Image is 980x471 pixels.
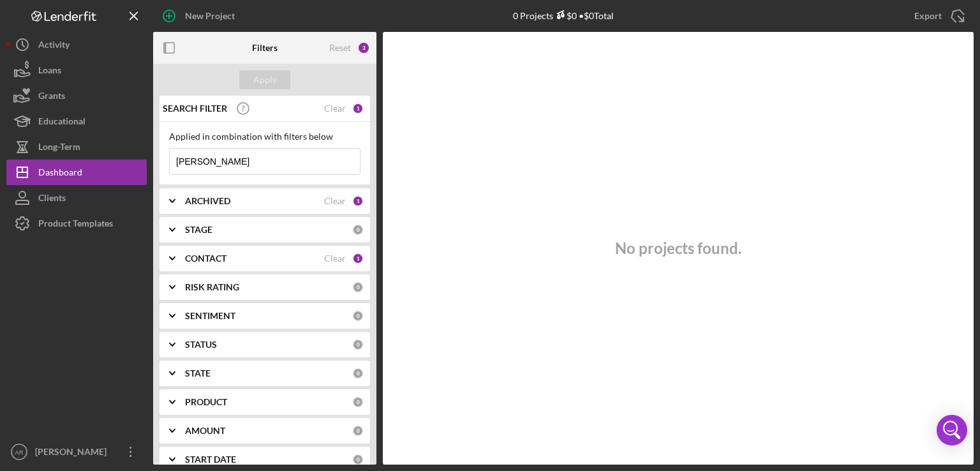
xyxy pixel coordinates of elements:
div: 1 [352,253,364,264]
b: STATUS [185,340,217,350]
b: STAGE [185,225,212,235]
button: Activity [6,32,147,57]
div: 0 [352,425,364,437]
div: Dashboard [38,160,82,188]
div: 0 [352,339,364,350]
b: SEARCH FILTER [163,103,227,114]
div: Educational [38,108,85,137]
div: Clients [38,185,66,214]
button: AR[PERSON_NAME] [6,439,147,465]
div: 0 [352,281,364,293]
div: 0 [352,396,364,408]
button: New Project [153,3,248,29]
div: Long-Term [38,134,80,163]
b: START DATE [185,454,236,465]
div: 3 [357,41,370,54]
div: Product Templates [38,211,113,239]
div: Clear [324,196,346,206]
div: Grants [38,83,65,112]
button: Long-Term [6,134,147,160]
button: Export [902,3,974,29]
b: ARCHIVED [185,196,230,206]
b: CONTACT [185,253,226,264]
b: AMOUNT [185,426,225,436]
button: Clients [6,185,147,211]
div: 1 [352,103,364,114]
div: 1 [352,195,364,207]
b: SENTIMENT [185,311,235,321]
h3: No projects found. [615,239,741,257]
button: Grants [6,83,147,108]
div: 0 [352,454,364,465]
div: Activity [38,32,70,61]
div: Export [914,3,942,29]
div: Applied in combination with filters below [169,131,360,142]
b: PRODUCT [185,397,227,407]
div: Open Intercom Messenger [937,415,967,445]
b: Filters [252,43,278,53]
div: Clear [324,103,346,114]
button: Dashboard [6,160,147,185]
button: Educational [6,108,147,134]
button: Apply [239,70,290,89]
div: 0 [352,224,364,235]
b: STATE [185,368,211,378]
div: Loans [38,57,61,86]
div: 0 [352,310,364,322]
button: Product Templates [6,211,147,236]
button: Loans [6,57,147,83]
div: Reset [329,43,351,53]
b: RISK RATING [185,282,239,292]
div: [PERSON_NAME] [32,439,115,468]
div: Clear [324,253,346,264]
text: AR [15,449,23,456]
div: New Project [185,3,235,29]
div: 0 Projects • $0 Total [513,10,614,21]
div: Apply [253,70,277,89]
div: 0 [352,368,364,379]
div: $0 [553,10,577,21]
